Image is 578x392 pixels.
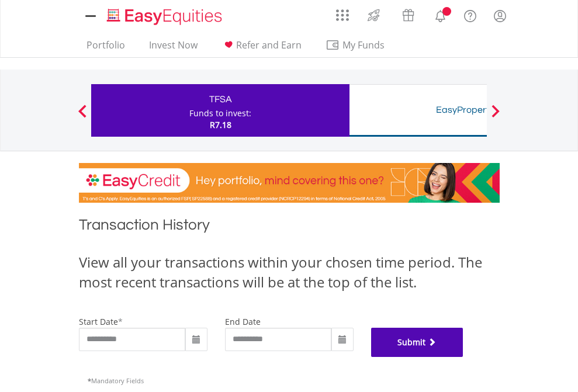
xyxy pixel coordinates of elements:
[225,316,261,327] label: end date
[391,3,425,25] a: Vouchers
[336,9,349,22] img: grid-menu-icon.svg
[455,3,485,26] a: FAQ's and Support
[364,6,383,25] img: thrive-v2.svg
[399,6,418,25] img: vouchers-v2.svg
[425,3,455,26] a: Notifications
[189,107,251,119] div: Funds to invest:
[79,214,500,241] h1: Transaction History
[88,376,144,385] span: Mandatory Fields
[210,119,231,130] span: R7.18
[82,39,130,57] a: Portfolio
[105,7,227,26] img: EasyEquities_Logo.png
[71,110,94,122] button: Previous
[79,316,118,327] label: start date
[79,163,500,203] img: EasyCredit Promotion Banner
[217,39,306,57] a: Refer and Earn
[98,91,342,107] div: TFSA
[79,252,500,293] div: View all your transactions within your chosen time period. The most recent transactions will be a...
[236,39,302,51] span: Refer and Earn
[102,3,227,26] a: Home page
[326,37,402,53] span: My Funds
[485,3,515,29] a: My Profile
[484,110,507,122] button: Next
[144,39,202,57] a: Invest Now
[328,3,357,22] a: AppsGrid
[371,328,463,357] button: Submit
